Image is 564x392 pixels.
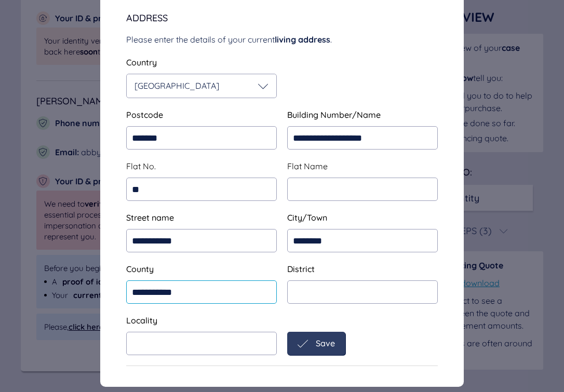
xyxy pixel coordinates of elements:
span: City/Town [287,212,327,223]
span: [GEOGRAPHIC_DATA] [135,80,219,91]
span: Locality [126,315,157,326]
div: Please enter the details of your current . [126,33,438,46]
span: County [126,264,154,274]
span: Country [126,57,157,67]
span: living address [275,34,330,45]
span: Address [126,12,168,24]
span: Building Number/Name [287,110,381,120]
span: Save [316,339,335,348]
span: Street name [126,212,174,223]
span: District [287,264,315,274]
span: Postcode [126,110,163,120]
span: Flat No. [126,161,156,171]
span: Flat Name [287,161,328,171]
